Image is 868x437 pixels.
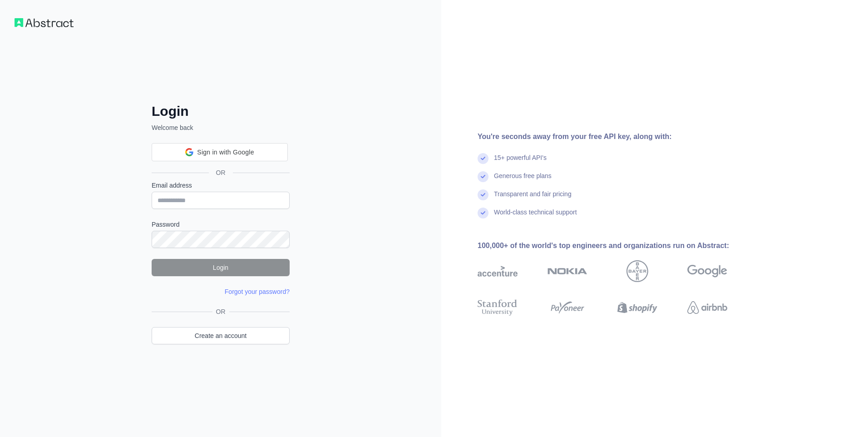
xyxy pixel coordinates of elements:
label: Password [152,220,290,229]
img: payoneer [547,298,587,318]
img: google [687,260,727,282]
button: Login [152,259,290,276]
img: accenture [478,260,518,282]
img: check mark [478,153,488,164]
div: 15+ powerful API's [494,153,547,171]
img: check mark [478,171,488,182]
span: Sign in with Google [197,148,254,157]
p: Welcome back [152,123,290,132]
a: Create an account [152,327,290,344]
img: nokia [547,260,587,282]
img: check mark [478,208,488,218]
div: Generous free plans [494,171,552,189]
div: 100,000+ of the world's top engineers and organizations run on Abstract: [478,240,756,251]
span: OR [212,307,229,316]
img: airbnb [687,298,727,318]
label: Email address [152,181,290,190]
h2: Login [152,103,290,119]
img: bayer [626,260,648,282]
span: OR [209,168,233,177]
img: Workflow [15,18,74,27]
a: Forgot your password? [225,288,290,295]
img: check mark [478,189,488,200]
div: World-class technical support [494,208,577,226]
img: stanford university [478,298,518,318]
div: Transparent and fair pricing [494,189,572,208]
div: You're seconds away from your free API key, along with: [478,131,756,142]
img: shopify [617,298,657,318]
div: Sign in with Google [152,143,288,161]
